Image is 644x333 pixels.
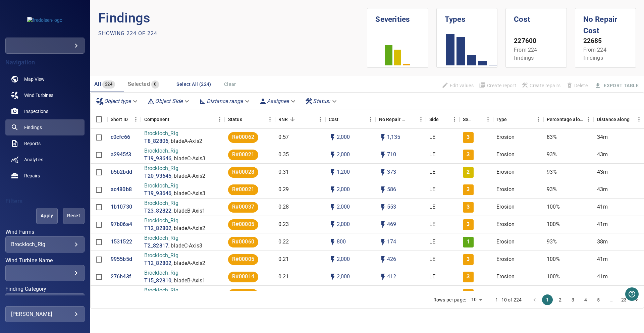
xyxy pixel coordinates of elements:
[128,81,150,87] span: Selected
[493,110,543,129] div: Type
[111,151,131,159] a: a2945f3
[5,286,85,292] label: Finding Category
[467,273,470,281] p: 3
[606,296,616,303] div: …
[597,151,608,159] p: 43m
[337,203,350,211] p: 2,000
[278,168,289,176] p: 0.31
[278,221,289,228] p: 0.23
[144,182,205,190] p: Brockloch_Rig
[11,241,79,247] div: Brockloch_Rig
[144,277,171,285] p: T15_82810
[228,150,258,160] div: R#00021
[228,238,258,246] span: R#00060
[495,296,522,303] p: 1–10 of 224
[144,207,171,215] p: T23_82822
[155,98,182,104] em: Object Side
[325,110,376,129] div: Cost
[583,8,628,36] h1: No Repair Cost
[228,290,258,298] span: R#00034
[514,8,558,25] h1: Cost
[496,238,515,246] p: Erosion
[5,229,85,235] label: Wind Farms
[593,294,604,305] button: Go to page 5
[5,168,85,184] a: repairs noActive
[496,203,515,211] p: Erosion
[467,186,470,193] p: 3
[278,133,289,141] p: 0.57
[467,290,470,298] p: 3
[329,256,337,264] svg: Auto cost
[542,294,553,305] button: page 1
[580,294,591,305] button: Go to page 4
[5,236,85,253] div: Wind Farms
[426,110,460,129] div: Side
[467,203,470,211] p: 3
[329,203,337,211] svg: Auto cost
[102,80,115,88] span: 224
[228,168,258,176] span: R#00028
[144,225,171,232] a: T12_82802
[519,80,563,91] span: Apply the latest inspection filter to create repairs
[171,190,205,198] p: , bladeC-Axis3
[634,114,644,124] button: Menu
[379,186,387,194] svg: Auto impact
[24,172,40,179] span: Repairs
[429,290,435,298] p: LE
[597,221,608,228] p: 41m
[547,221,560,228] p: 100%
[597,168,608,176] p: 43m
[5,152,85,168] a: analytics noActive
[496,221,515,228] p: Erosion
[337,133,350,141] p: 2,000
[144,190,171,198] a: T19_93646
[375,8,420,25] h1: Severities
[242,115,252,124] button: Sort
[144,95,193,107] div: Object Side
[111,133,130,141] p: c0cfc66
[597,256,608,263] p: 41m
[5,103,85,119] a: inspections noActive
[63,208,85,224] button: Reset
[439,80,476,91] span: Findings that are included in repair orders will not be updated
[24,92,53,99] span: Wind Turbines
[144,200,205,207] p: Brockloch_Rig
[429,110,439,129] div: Side
[144,165,205,172] p: Brockloch_Rig
[387,203,396,211] p: 553
[278,203,289,211] p: 0.28
[144,242,168,250] a: T2_82817
[151,80,159,88] span: 0
[5,265,85,281] div: Wind Turbine Name
[144,172,171,180] a: T20_93645
[496,168,515,176] p: Erosion
[337,221,350,228] p: 2,000
[329,273,337,281] svg: Auto cost
[547,238,557,246] p: 93%
[597,133,608,141] p: 34m
[547,151,557,159] p: 93%
[5,293,85,310] div: Finding Category
[107,110,141,129] div: Short ID
[94,81,101,87] span: All
[36,208,58,224] button: Apply
[597,273,608,281] p: 41m
[376,110,426,129] div: No Repair Cost
[528,294,643,305] nav: pagination navigation
[467,256,470,263] p: 3
[329,151,337,159] svg: Auto cost
[228,110,242,129] div: Status
[496,133,515,141] p: Erosion
[583,36,628,46] p: 22685
[225,110,275,129] div: Status
[144,137,168,145] a: T8_82806
[228,237,258,247] div: R#00060
[379,168,387,176] svg: Auto impact
[496,186,515,193] p: Erosion
[5,38,85,54] div: fredolsen
[467,151,470,159] p: 3
[171,155,205,163] p: , bladeC-Axis3
[467,133,470,141] p: 3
